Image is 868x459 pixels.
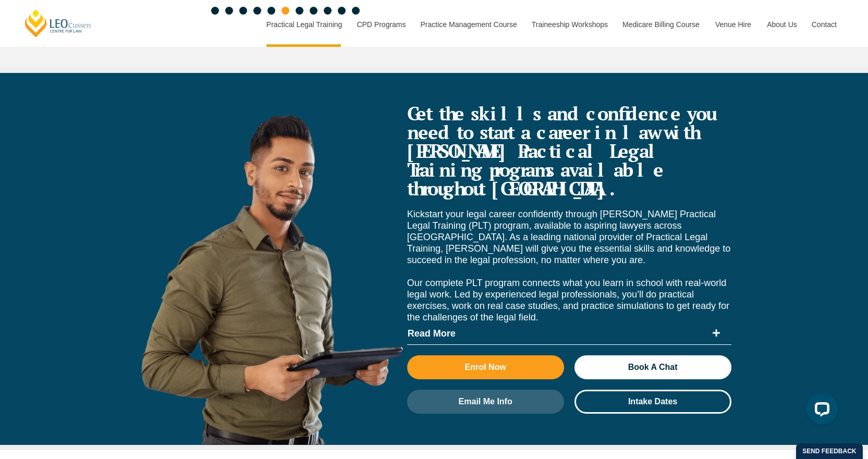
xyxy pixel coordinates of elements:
span: Go to slide 11 [352,7,360,15]
span: Book A Chat [628,363,678,371]
span: Enrol Now [465,363,506,371]
span: Intake Dates [628,398,677,406]
span: Read More [408,329,707,338]
a: Email Me Info [407,390,564,414]
span: Go to slide 3 [239,7,247,15]
span: Go to slide 1 [211,7,219,15]
span: Go to slide 6 [282,7,289,15]
a: Venue Hire [707,2,759,47]
h2: Get the skills and confidence you need to start a career in law with [PERSON_NAME] Practical Lega... [407,104,731,198]
span: Go to slide 4 [253,7,261,15]
a: [PERSON_NAME] Centre for Law [23,8,93,38]
span: Go to slide 10 [338,7,346,15]
span: Go to slide 9 [324,7,332,15]
span: Go to slide 7 [296,7,303,15]
a: Book A Chat [574,355,731,379]
a: CPD Programs [349,2,412,47]
a: Practical Legal Training [259,2,349,47]
span: Email Me Info [459,398,512,406]
a: Practice Management Course [413,2,524,47]
span: Go to slide 5 [267,7,275,15]
span: Go to slide 8 [310,7,317,15]
a: Enrol Now [407,355,564,379]
iframe: LiveChat chat widget [798,389,842,433]
a: Intake Dates [574,390,731,414]
p: Kickstart your legal career confidently through [PERSON_NAME] Practical Legal Training (PLT) prog... [407,208,731,323]
a: Contact [804,2,845,47]
a: About Us [759,2,804,47]
a: Medicare Billing Course [615,2,707,47]
span: Go to slide 2 [225,7,233,15]
a: Traineeship Workshops [524,2,615,47]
